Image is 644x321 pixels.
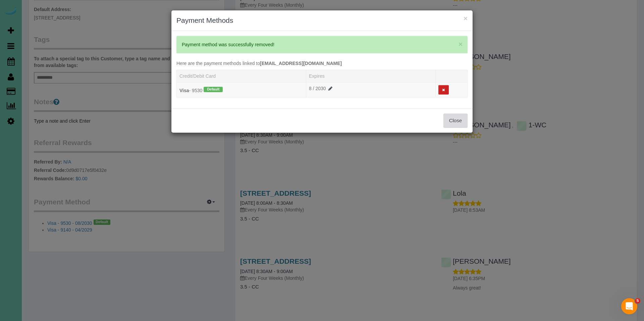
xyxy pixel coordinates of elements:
button: × [464,15,468,22]
span: Default [204,87,223,92]
td: Credit/Debit Card [177,82,306,98]
strong: Visa [179,88,189,93]
th: Expires [306,70,436,82]
h3: Payment Methods [176,15,468,25]
span: 5 [635,298,640,304]
p: Here are the payment methods linked to [176,60,468,67]
button: Close [443,114,468,128]
span: 8 / 2030 [309,86,333,91]
th: Credit/Debit Card [177,70,306,82]
iframe: Intercom live chat [621,298,637,314]
sui-modal: Payment Methods [171,10,473,133]
td: Expired [306,82,436,98]
strong: [EMAIL_ADDRESS][DOMAIN_NAME] [260,61,342,66]
p: Payment method was successfully removed! [182,41,455,48]
span: × [459,40,463,48]
button: Close [459,41,463,48]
